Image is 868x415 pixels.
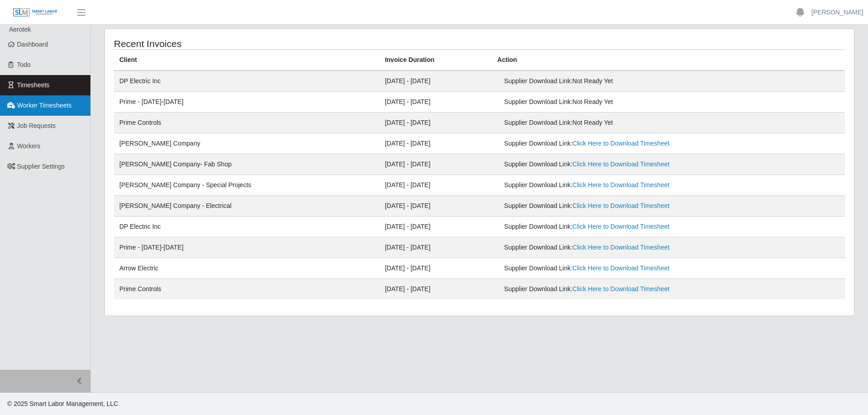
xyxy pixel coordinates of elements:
[379,279,492,300] td: [DATE] - [DATE]
[572,77,613,85] span: Not Ready Yet
[572,244,670,251] a: Click Here to Download Timesheet
[114,113,379,133] td: Prime Controls
[504,139,719,148] div: Supplier Download Link:
[379,71,492,92] td: [DATE] - [DATE]
[17,81,50,89] span: Timesheets
[379,196,492,217] td: [DATE] - [DATE]
[114,237,379,258] td: Prime - [DATE]-[DATE]
[572,202,670,209] a: Click Here to Download Timesheet
[379,154,492,175] td: [DATE] - [DATE]
[114,50,379,71] th: Client
[114,154,379,175] td: [PERSON_NAME] Company- Fab Shop
[504,201,719,211] div: Supplier Download Link:
[811,8,863,17] a: [PERSON_NAME]
[114,133,379,154] td: [PERSON_NAME] Company
[379,50,492,71] th: Invoice Duration
[114,38,410,49] h4: Recent Invoices
[114,92,379,113] td: Prime - [DATE]-[DATE]
[572,98,613,105] span: Not Ready Yet
[17,163,65,170] span: Supplier Settings
[504,97,719,107] div: Supplier Download Link:
[572,223,670,230] a: Click Here to Download Timesheet
[114,258,379,279] td: Arrow Electric
[572,264,670,272] a: Click Here to Download Timesheet
[504,264,719,273] div: Supplier Download Link:
[379,258,492,279] td: [DATE] - [DATE]
[379,175,492,196] td: [DATE] - [DATE]
[379,237,492,258] td: [DATE] - [DATE]
[114,217,379,237] td: DP Electric Inc
[114,279,379,300] td: Prime Controls
[572,140,670,147] a: Click Here to Download Timesheet
[17,41,48,48] span: Dashboard
[504,284,719,294] div: Supplier Download Link:
[114,175,379,196] td: [PERSON_NAME] Company - Special Projects
[379,217,492,237] td: [DATE] - [DATE]
[379,92,492,113] td: [DATE] - [DATE]
[492,50,845,71] th: Action
[17,102,71,109] span: Worker Timesheets
[504,76,719,86] div: Supplier Download Link:
[504,243,719,252] div: Supplier Download Link:
[572,119,613,126] span: Not Ready Yet
[7,400,118,407] span: © 2025 Smart Labor Management, LLC
[17,142,41,150] span: Workers
[114,71,379,92] td: DP Electric Inc
[13,8,58,18] img: SLM Logo
[572,285,670,292] a: Click Here to Download Timesheet
[17,61,31,68] span: Todo
[114,196,379,217] td: [PERSON_NAME] Company - Electrical
[17,122,56,129] span: Job Requests
[572,181,670,189] a: Click Here to Download Timesheet
[504,222,719,231] div: Supplier Download Link:
[572,160,670,168] a: Click Here to Download Timesheet
[504,118,719,127] div: Supplier Download Link:
[379,133,492,154] td: [DATE] - [DATE]
[379,113,492,133] td: [DATE] - [DATE]
[9,26,31,33] span: Aerotek
[504,160,719,169] div: Supplier Download Link:
[504,180,719,190] div: Supplier Download Link:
